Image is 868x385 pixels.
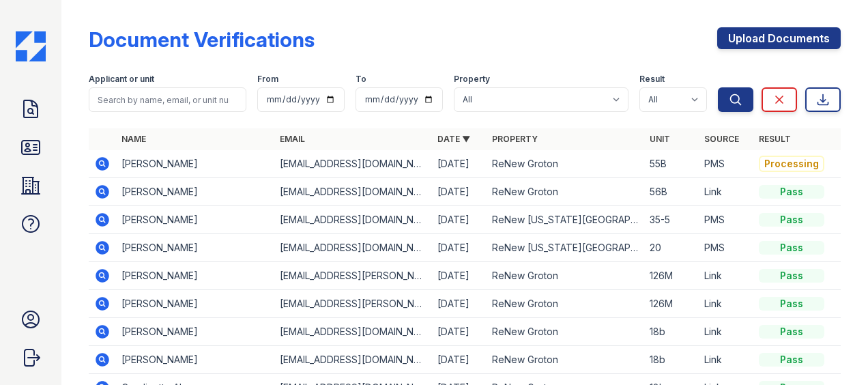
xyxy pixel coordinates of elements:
[717,27,841,49] a: Upload Documents
[487,346,644,374] td: ReNew Groton
[454,74,490,85] label: Property
[759,213,824,227] div: Pass
[356,74,366,85] label: To
[432,262,487,290] td: [DATE]
[89,87,246,112] input: Search by name, email, or unit number
[699,290,753,318] td: Link
[699,318,753,346] td: Link
[759,241,824,255] div: Pass
[274,290,432,318] td: [EMAIL_ADDRESS][PERSON_NAME][DOMAIN_NAME]
[699,178,753,206] td: Link
[437,134,470,144] a: Date ▼
[257,74,278,85] label: From
[644,290,699,318] td: 126M
[121,134,146,144] a: Name
[644,262,699,290] td: 126M
[644,150,699,178] td: 55B
[639,74,665,85] label: Result
[699,234,753,262] td: PMS
[759,156,824,172] div: Processing
[432,290,487,318] td: [DATE]
[487,318,644,346] td: ReNew Groton
[432,318,487,346] td: [DATE]
[699,206,753,234] td: PMS
[432,150,487,178] td: [DATE]
[759,353,824,367] div: Pass
[116,290,274,318] td: [PERSON_NAME]
[89,74,154,85] label: Applicant or unit
[116,150,274,178] td: [PERSON_NAME]
[274,262,432,290] td: [EMAIL_ADDRESS][PERSON_NAME][DOMAIN_NAME]
[644,234,699,262] td: 20
[274,234,432,262] td: [EMAIL_ADDRESS][DOMAIN_NAME]
[487,262,644,290] td: ReNew Groton
[759,269,824,283] div: Pass
[16,31,46,61] img: CE_Icon_Blue-c292c112584629df590d857e76928e9f676e5b41ef8f769ba2f05ee15b207248.png
[487,206,644,234] td: ReNew [US_STATE][GEOGRAPHIC_DATA]
[759,325,824,339] div: Pass
[644,318,699,346] td: 18b
[432,206,487,234] td: [DATE]
[650,134,670,144] a: Unit
[274,178,432,206] td: [EMAIL_ADDRESS][DOMAIN_NAME]
[492,134,538,144] a: Property
[432,178,487,206] td: [DATE]
[116,262,274,290] td: [PERSON_NAME]
[274,346,432,374] td: [EMAIL_ADDRESS][DOMAIN_NAME]
[89,27,315,52] div: Document Verifications
[644,206,699,234] td: 35-5
[699,262,753,290] td: Link
[487,234,644,262] td: ReNew [US_STATE][GEOGRAPHIC_DATA]
[487,178,644,206] td: ReNew Groton
[274,150,432,178] td: [EMAIL_ADDRESS][DOMAIN_NAME]
[759,297,824,311] div: Pass
[759,185,824,199] div: Pass
[699,150,753,178] td: PMS
[759,134,791,144] a: Result
[274,318,432,346] td: [EMAIL_ADDRESS][DOMAIN_NAME]
[699,346,753,374] td: Link
[487,290,644,318] td: ReNew Groton
[116,178,274,206] td: [PERSON_NAME]
[644,178,699,206] td: 56B
[116,346,274,374] td: [PERSON_NAME]
[280,134,305,144] a: Email
[704,134,739,144] a: Source
[432,346,487,374] td: [DATE]
[487,150,644,178] td: ReNew Groton
[116,234,274,262] td: [PERSON_NAME]
[116,318,274,346] td: [PERSON_NAME]
[116,206,274,234] td: [PERSON_NAME]
[432,234,487,262] td: [DATE]
[274,206,432,234] td: [EMAIL_ADDRESS][DOMAIN_NAME]
[644,346,699,374] td: 18b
